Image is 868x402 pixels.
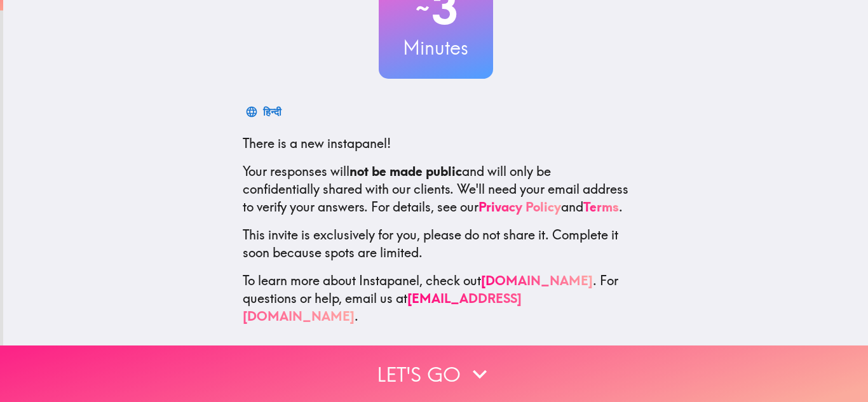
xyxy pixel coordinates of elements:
[243,163,629,216] p: Your responses will and will only be confidentially shared with our clients. We'll need your emai...
[481,272,593,288] a: [DOMAIN_NAME]
[583,199,619,215] a: Terms
[243,272,629,325] p: To learn more about Instapanel, check out . For questions or help, email us at .
[243,226,629,262] p: This invite is exclusively for you, please do not share it. Complete it soon because spots are li...
[243,135,391,151] span: There is a new instapanel!
[478,199,561,215] a: Privacy Policy
[243,290,522,324] a: [EMAIL_ADDRESS][DOMAIN_NAME]
[263,103,281,121] div: हिन्दी
[243,99,287,124] button: हिन्दी
[349,163,462,179] b: not be made public
[379,34,493,61] h3: Minutes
